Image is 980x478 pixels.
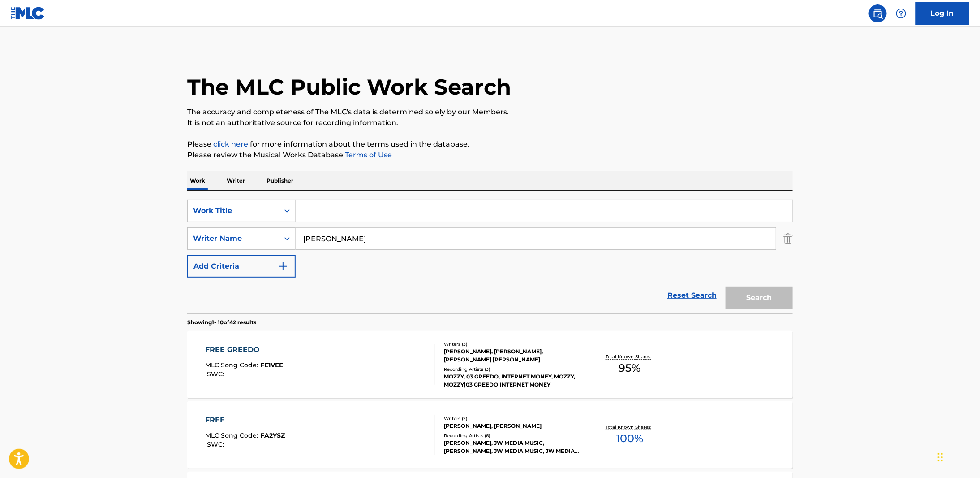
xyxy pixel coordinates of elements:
[619,360,640,376] span: 95 %
[264,171,296,190] p: Publisher
[896,8,907,19] img: help
[187,150,793,161] p: Please review the Musical Works Database
[187,318,256,326] p: Showing 1 - 10 of 42 results
[193,233,274,244] div: Writer Name
[606,353,653,360] p: Total Known Shares:
[278,261,288,272] img: 9d2ae6d4665cec9f34b9.svg
[869,4,887,22] a: Public Search
[606,424,653,430] p: Total Known Shares:
[261,431,285,439] span: FA2YSZ
[224,171,248,190] p: Writer
[444,341,579,348] div: Writers ( 3 )
[206,431,261,439] span: MLC Song Code :
[187,401,793,469] a: FREEMLC Song Code:FA2YSZISWC:Writers (2)[PERSON_NAME], [PERSON_NAME]Recording Artists (6)[PERSON_...
[938,444,943,471] div: Drag
[444,432,579,439] div: Recording Artists ( 6 )
[187,255,296,278] button: Add Criteria
[187,107,793,117] p: The accuracy and completeness of The MLC's data is determined solely by our Members.
[444,422,579,430] div: [PERSON_NAME], [PERSON_NAME]
[873,8,883,19] img: search
[187,117,793,128] p: It is not an authoritative source for recording information.
[663,286,721,305] a: Reset Search
[206,415,285,426] div: FREE
[343,151,392,159] a: Terms of Use
[213,140,248,148] a: click here
[193,205,274,216] div: Work Title
[206,361,261,369] span: MLC Song Code :
[892,4,910,22] div: Help
[206,440,227,448] span: ISWC :
[444,415,579,422] div: Writers ( 2 )
[206,370,227,378] span: ISWC :
[444,373,579,389] div: MOZZY, 03 GREEDO, INTERNET MONEY, MOZZY, MOZZY|03 GREEDO|INTERNET MONEY
[187,74,511,100] h1: The MLC Public Work Search
[616,430,643,447] span: 100 %
[11,7,45,20] img: MLC Logo
[783,227,793,250] img: Delete Criterion
[444,348,579,364] div: [PERSON_NAME], [PERSON_NAME], [PERSON_NAME] [PERSON_NAME]
[187,200,793,313] form: Search Form
[444,366,579,373] div: Recording Artists ( 3 )
[187,171,208,190] p: Work
[935,435,980,478] iframe: Chat Widget
[187,331,793,398] a: FREE GREEDOMLC Song Code:FE1VEEISWC:Writers (3)[PERSON_NAME], [PERSON_NAME], [PERSON_NAME] [PERSO...
[916,2,969,25] a: Log In
[261,361,284,369] span: FE1VEE
[187,139,793,150] p: Please for more information about the terms used in the database.
[444,439,579,455] div: [PERSON_NAME], JW MEDIA MUSIC, [PERSON_NAME], JW MEDIA MUSIC, JW MEDIA MUSIC
[206,344,284,355] div: FREE GREEDO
